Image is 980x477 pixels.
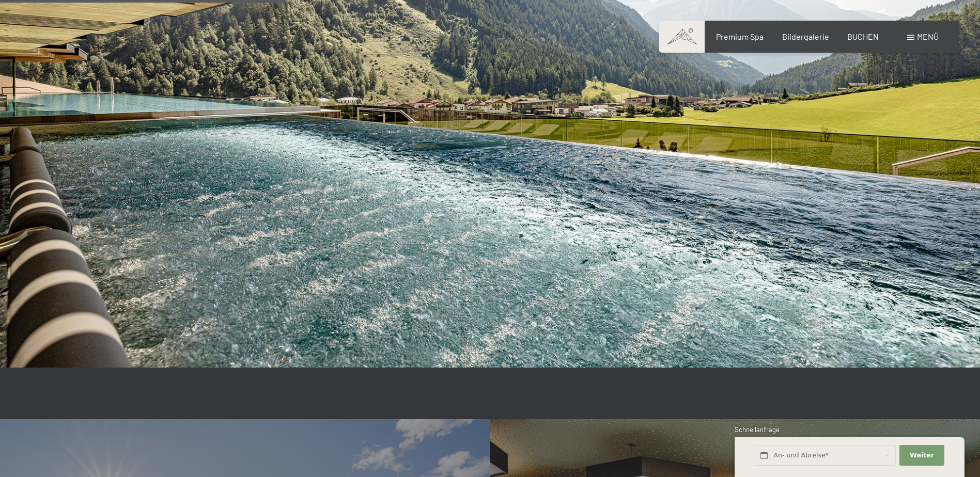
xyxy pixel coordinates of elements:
a: Premium Spa [716,31,764,41]
span: Weiter [910,451,934,460]
a: Bildergalerie [782,31,829,41]
button: Weiter [899,445,944,466]
span: Schnellanfrage [735,425,780,434]
span: Menü [917,31,939,41]
a: BUCHEN [847,31,879,41]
